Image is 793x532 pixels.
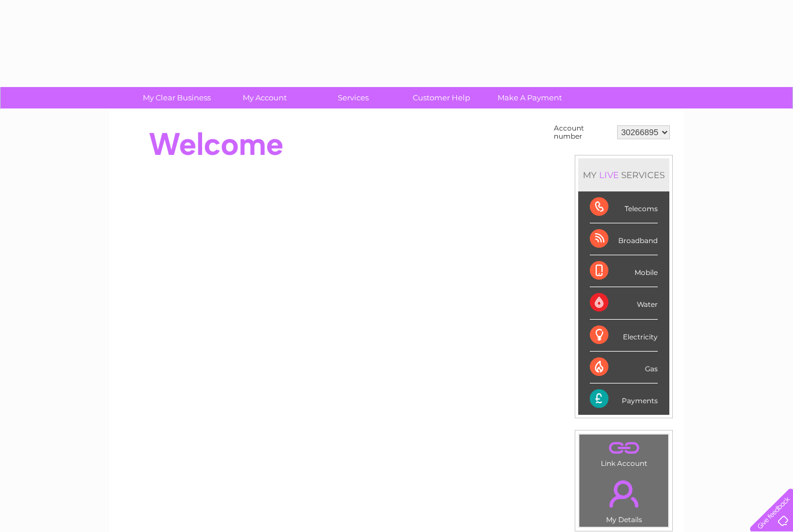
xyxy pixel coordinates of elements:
[578,158,669,191] div: MY SERVICES
[590,287,658,319] div: Water
[482,87,578,108] a: Make A Payment
[590,352,658,383] div: Gas
[394,87,489,108] a: Customer Help
[579,471,669,527] td: My Details
[305,87,401,108] a: Services
[590,320,658,352] div: Electricity
[582,473,665,514] a: .
[590,383,658,415] div: Payments
[590,255,658,287] div: Mobile
[590,191,658,223] div: Telecoms
[579,434,669,471] td: Link Account
[582,437,665,458] a: .
[129,87,225,108] a: My Clear Business
[551,121,614,143] td: Account number
[590,223,658,255] div: Broadband
[597,169,621,180] div: LIVE
[217,87,313,108] a: My Account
